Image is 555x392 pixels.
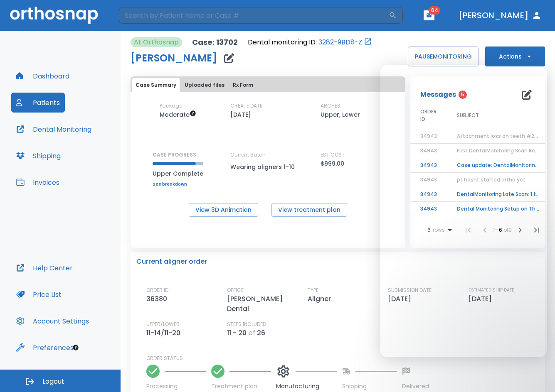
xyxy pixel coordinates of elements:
p: Dental monitoring ID: [248,37,317,47]
a: See breakdown [153,182,203,187]
button: Dental Monitoring [11,119,96,139]
div: Open patient in dental monitoring portal [248,37,372,47]
button: Uploaded files [181,78,228,92]
p: [DATE] [230,110,251,120]
p: STEPS INCLUDED [227,321,266,328]
p: 36380 [146,294,170,304]
button: Help Center [11,258,78,278]
span: Up to 20 Steps (40 aligners) [160,110,196,119]
div: Tooltip anchor [72,344,79,351]
iframe: Intercom live chat [527,364,547,384]
button: Actions [485,47,545,66]
button: Invoices [11,172,64,192]
p: Current Batch [230,151,305,159]
p: ARCHES [321,102,340,110]
p: Processing [146,382,206,391]
p: Package [160,102,182,110]
button: Dashboard [11,66,74,86]
p: CREATE DATE [230,102,262,110]
p: Upper Complete [153,169,203,179]
button: [PERSON_NAME] [455,8,545,23]
p: EST COST [321,151,345,159]
p: [PERSON_NAME] Dental [227,294,298,314]
iframe: Intercom live chat [380,65,547,357]
input: Search by Patient Name or Case # [119,7,389,24]
button: PAUSEMONITORING [408,47,479,66]
p: Shipping [342,382,397,391]
div: tabs [132,78,404,92]
p: CASE PROGRESS [153,151,203,159]
p: TYPE [308,287,318,294]
p: of [248,328,255,338]
p: Delivered [402,382,429,391]
p: $999.00 [321,159,344,169]
p: UPPER/LOWER [146,321,180,328]
p: Case: 13702 [192,37,238,47]
span: 64 [429,6,441,15]
button: View treatment plan [271,203,347,217]
button: Patients [11,93,65,113]
img: Orthosnap [10,7,98,24]
p: 11-14/11-20 [146,328,184,338]
h1: [PERSON_NAME] [131,53,217,63]
button: Case Summary [132,78,180,92]
p: Aligner [308,294,334,304]
p: ORDER STATUS [146,355,539,362]
button: Rx Form [229,78,257,92]
p: At Orthosnap [134,37,179,47]
p: Current aligner order [136,257,207,267]
button: Shipping [11,146,66,166]
p: 26 [257,328,265,338]
p: Upper, Lower [321,110,360,120]
p: Wearing aligners 1-10 [230,162,305,172]
span: Logout [42,377,64,386]
p: OFFICE [227,287,244,294]
p: ORDER ID [146,287,168,294]
p: Treatment plan [211,382,271,391]
button: Preferences [11,338,79,358]
button: View 3D Animation [189,203,258,217]
button: Price List [11,284,67,304]
button: Account Settings [11,311,94,331]
p: 11 - 20 [227,328,247,338]
a: 3282-9BD8-Z [318,37,362,47]
p: Manufacturing [276,382,337,391]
